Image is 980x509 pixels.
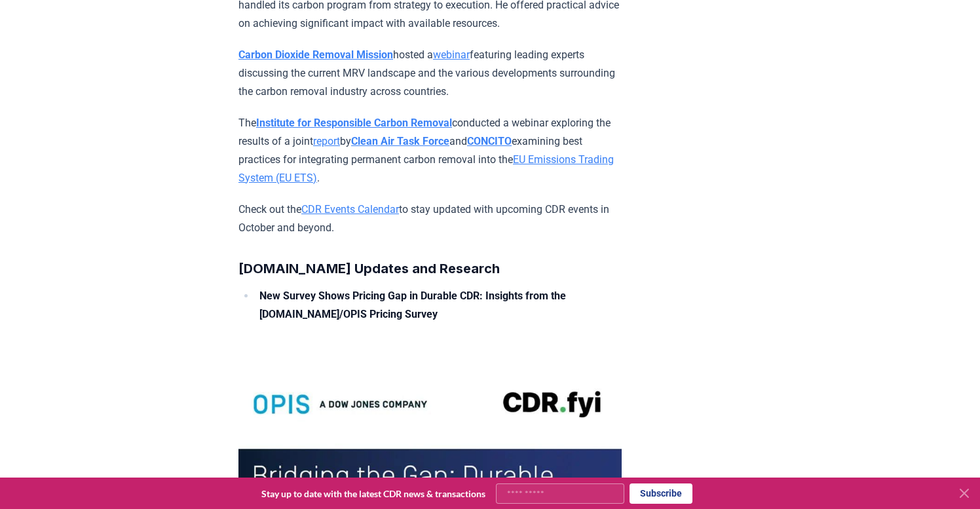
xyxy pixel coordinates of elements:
[256,117,452,129] a: Institute for Responsible Carbon Removal
[433,48,470,61] a: webinar
[351,135,449,147] a: Clean Air Task Force
[301,203,399,216] a: CDR Events Calendar
[238,48,393,61] a: Carbon Dioxide Removal Mission
[238,46,622,101] p: hosted a featuring leading experts discussing the current MRV landscape and the various developme...
[467,135,512,147] a: CONCITO
[238,114,622,187] p: The conducted a webinar exploring the results of a joint by and examining best practices for inte...
[238,153,614,184] a: EU Emissions Trading System (EU ETS)
[313,135,340,147] a: report
[259,290,566,320] strong: New Survey Shows Pricing Gap in Durable CDR: Insights from the [DOMAIN_NAME]/OPIS Pricing Survey
[238,261,500,276] strong: [DOMAIN_NAME] Updates and Research
[238,200,622,237] p: Check out the to stay updated with upcoming CDR events in October and beyond.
